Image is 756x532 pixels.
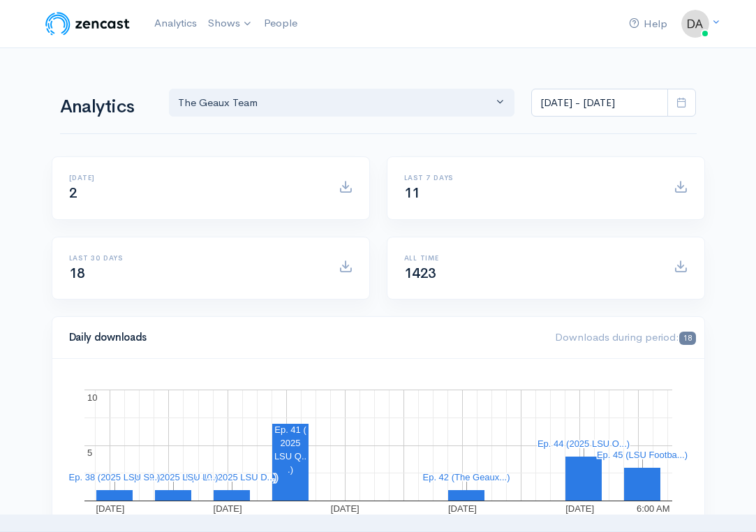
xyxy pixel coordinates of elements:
img: ... [681,10,709,38]
text: 10 [87,392,97,403]
input: analytics date range selector [531,89,668,117]
a: People [258,8,303,38]
h6: All time [404,254,657,262]
a: Analytics [149,8,202,38]
text: [DATE] [447,503,476,514]
text: Ep. 40 (2025 LSU D...) [186,472,278,482]
div: The Geaux Team [178,95,494,111]
span: 11 [404,184,420,202]
img: ZenCast Logo [43,10,132,38]
svg: A chart. [69,376,688,515]
text: Ep. 45 (LSU Footba...) [596,450,687,460]
h4: Daily downloads [69,332,539,343]
text: [DATE] [565,503,594,514]
h6: Last 7 days [404,174,657,182]
text: [DATE] [213,503,242,514]
span: Downloads during period: [555,330,695,343]
h6: Last 30 days [69,254,322,262]
text: 6:00 AM [636,503,669,514]
text: [DATE] [96,503,124,514]
text: Ep. 42 (The Geaux...) [422,472,510,482]
h1: Analytics [60,97,152,117]
text: Ep. 39 (2025 LSU L...) [128,472,218,482]
span: 1423 [404,265,436,282]
a: Shows [202,8,258,39]
text: 5 [87,448,92,458]
iframe: gist-messenger-bubble-iframe [709,485,742,518]
text: Ep. 44 (2025 LSU O...) [537,438,629,449]
text: Ep. 41 ( [274,424,306,435]
a: Help [623,9,673,39]
button: The Geaux Team [169,89,515,117]
h6: [DATE] [69,174,322,182]
text: .) [288,464,293,475]
text: Ep. 38 (2025 LSU S...) [68,472,160,482]
span: 18 [679,332,695,345]
span: 18 [69,265,85,282]
span: 2 [69,184,77,202]
text: [DATE] [330,503,359,514]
